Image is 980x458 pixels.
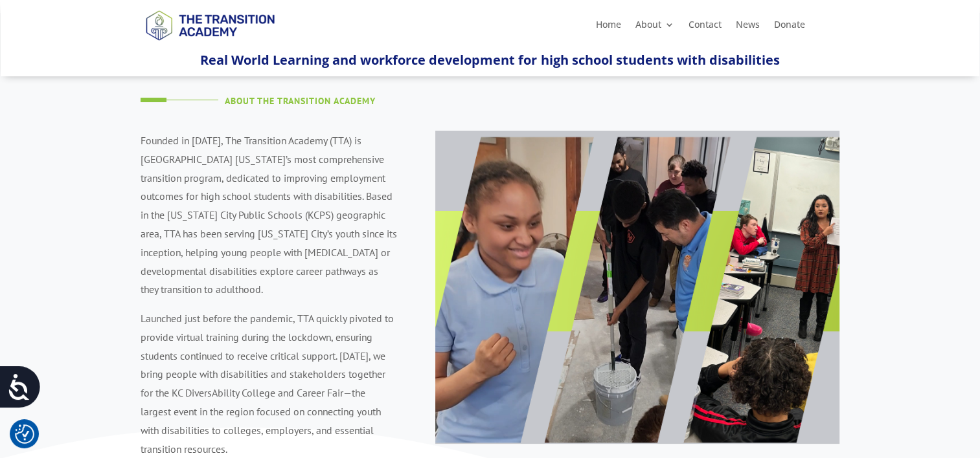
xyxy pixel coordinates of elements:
img: Revisit consent button [15,424,34,444]
a: Donate [773,20,804,34]
button: Cookie Settings [15,424,34,444]
a: News [735,20,759,34]
h4: About The Transition Academy [225,96,397,112]
a: Home [595,20,621,34]
img: About Page Image [435,131,839,444]
span: Founded in [DATE], The Transition Academy (TTA) is [GEOGRAPHIC_DATA] [US_STATE]’s most comprehens... [141,134,397,296]
a: About [635,20,674,34]
span: Launched just before the pandemic, TTA quickly pivoted to provide virtual training during the loc... [141,312,394,455]
a: Contact [688,20,721,34]
span: Real World Learning and workforce development for high school students with disabilities [200,51,779,69]
img: TTA Brand_TTA Primary Logo_Horizontal_Light BG [140,2,280,48]
a: Logo-Noticias [140,38,280,50]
